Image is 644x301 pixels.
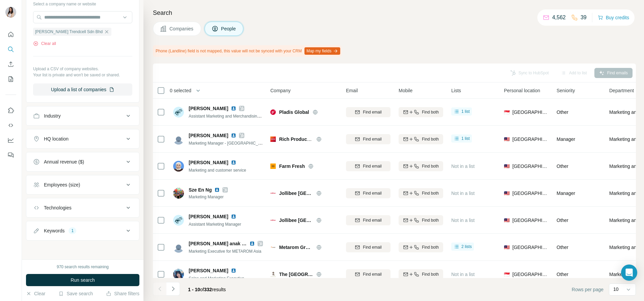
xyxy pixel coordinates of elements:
[346,269,391,279] button: Find email
[5,7,16,18] img: Avatar
[26,274,139,286] button: Run search
[279,163,305,170] span: Farm Fresh
[270,136,276,142] img: Logo of Rich Products Corporation
[512,271,548,278] span: [GEOGRAPHIC_DATA]
[173,107,184,118] img: Avatar
[581,14,587,22] p: 39
[270,87,291,94] span: Company
[5,43,16,55] button: Search
[5,73,16,85] button: My lists
[189,222,241,227] span: Assistant Marketing Manager
[189,276,244,281] span: Sales and Marketing Executive
[189,213,228,220] span: [PERSON_NAME]
[204,287,212,292] span: 332
[557,164,568,169] span: Other
[169,25,194,32] span: Companies
[173,269,184,280] img: Avatar
[512,217,548,224] span: [GEOGRAPHIC_DATA]
[399,87,412,94] span: Mobile
[346,134,391,144] button: Find email
[363,109,381,115] span: Find email
[363,163,381,169] span: Find email
[173,215,184,226] img: Avatar
[5,149,16,161] button: Feedback
[44,227,64,234] div: Keywords
[5,58,16,70] button: Enrich CSV
[44,135,69,142] div: HQ location
[173,134,184,145] img: Avatar
[422,217,439,223] span: Find both
[512,136,548,143] span: [GEOGRAPHIC_DATA]
[5,28,16,41] button: Quick start
[504,87,540,94] span: Personal location
[557,245,568,250] span: Other
[270,220,276,221] img: Logo of Jollibee Malaysia
[69,228,76,234] div: 1
[279,244,313,251] span: Metarom Group
[422,136,439,142] span: Find both
[346,242,391,252] button: Find email
[557,191,575,196] span: Manager
[189,194,228,200] span: Marketing Manager
[399,188,443,198] button: Find both
[363,217,381,223] span: Find email
[189,241,281,246] span: [PERSON_NAME] anak [PERSON_NAME]
[621,265,637,281] div: Open Intercom Messenger
[422,190,439,196] span: Find both
[57,264,109,270] div: 970 search results remaining
[504,217,510,224] span: 🇲🇾
[231,214,236,219] img: LinkedIn logo
[451,218,475,223] span: Not in a list
[189,159,228,166] span: [PERSON_NAME]
[26,154,139,170] button: Annual revenue ($)
[270,193,276,194] img: Logo of Jollibee Malaysia
[170,87,191,94] span: 0 selected
[422,271,439,277] span: Find both
[189,249,261,254] span: Marketing Executive for METAROM Asia
[5,104,16,117] button: Use Surfe on LinkedIn
[249,241,255,246] img: LinkedIn logo
[189,168,246,173] span: Marketing and customer service
[572,286,603,293] span: Rows per page
[26,177,139,193] button: Employees (size)
[221,25,237,32] span: People
[26,223,139,239] button: Keywords1
[504,136,510,143] span: 🇲🇾
[613,286,619,293] p: 10
[461,135,470,142] span: 1 list
[270,109,276,115] img: Logo of Pladis Global
[33,72,132,78] p: Your list is private and won't be saved or shared.
[270,272,276,277] img: Logo of The Pine Garden
[557,87,575,94] span: Seniority
[304,47,340,55] button: Map my fields
[346,87,358,94] span: Email
[153,8,636,18] h4: Search
[346,161,391,171] button: Find email
[451,272,475,277] span: Not in a list
[399,269,443,279] button: Find both
[363,244,381,250] span: Find email
[399,161,443,171] button: Find both
[26,290,45,297] button: Clear
[504,271,510,278] span: 🇸🇬
[598,13,629,22] button: Buy credits
[512,109,548,116] span: [GEOGRAPHIC_DATA]
[231,160,236,165] img: LinkedIn logo
[44,181,80,188] div: Employees (size)
[557,136,575,142] span: Manager
[106,290,139,297] button: Share filters
[270,245,276,250] img: Logo of Metarom Group
[71,277,95,283] span: Run search
[200,287,204,292] span: of
[399,242,443,252] button: Find both
[173,161,184,172] img: Avatar
[279,271,313,278] span: The [GEOGRAPHIC_DATA]
[279,217,313,224] span: Jollibee [GEOGRAPHIC_DATA]
[363,271,381,277] span: Find email
[26,108,139,124] button: Industry
[231,268,236,273] img: LinkedIn logo
[35,29,103,35] span: [PERSON_NAME] Trendcell Sdn Bhd
[33,66,132,72] p: Upload a CSV of company websites.
[504,109,510,116] span: 🇸🇬
[451,87,461,94] span: Lists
